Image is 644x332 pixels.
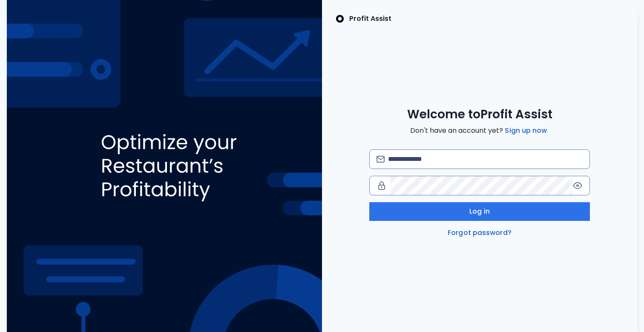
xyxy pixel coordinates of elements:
span: Don't have an account yet? [410,126,549,136]
span: Welcome to Profit Assist [407,107,552,122]
button: Log in [369,202,590,221]
img: SpotOn Logo [336,14,344,24]
img: email [377,156,385,162]
p: Profit Assist [349,14,391,24]
a: Sign up now [503,126,549,136]
span: Log in [469,206,490,217]
a: Forgot password? [446,228,513,238]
